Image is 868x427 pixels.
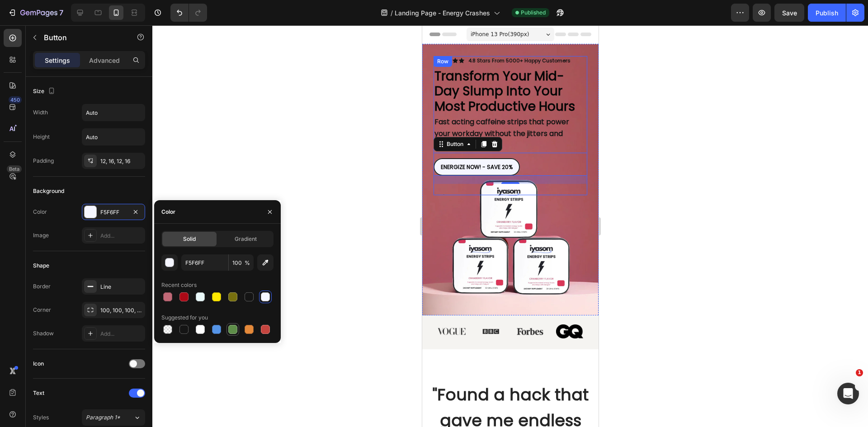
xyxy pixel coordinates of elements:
[100,232,143,240] div: Add...
[245,259,250,267] span: %
[170,4,207,22] div: Undo/Redo
[395,8,490,18] span: Landing Page - Energy Crashes
[86,413,120,422] span: Paragraph 1*
[89,56,120,65] p: Advanced
[100,306,143,314] div: 100, 100, 100, 100
[82,129,145,145] input: Auto
[782,9,797,17] span: Save
[33,282,51,291] div: Border
[161,281,197,289] div: Recent colors
[391,8,393,18] span: /
[100,208,127,216] div: F5F6FF
[33,85,57,98] div: Size
[33,413,49,422] div: Styles
[4,4,67,22] button: 7
[7,165,22,173] div: Beta
[33,231,49,239] div: Image
[33,389,44,397] div: Text
[82,104,145,121] input: Auto
[33,157,54,165] div: Padding
[33,133,50,141] div: Height
[181,254,228,271] input: Eg: FFFFFF
[33,187,64,195] div: Background
[33,329,54,338] div: Shadow
[33,306,51,314] div: Corner
[100,283,143,291] div: Line
[100,157,143,165] div: 12, 16, 12, 16
[808,4,846,22] button: Publish
[45,56,70,65] p: Settings
[33,360,44,368] div: Icon
[521,9,546,17] span: Published
[33,108,48,117] div: Width
[161,208,175,216] div: Color
[59,7,63,18] p: 7
[9,96,22,103] div: 450
[82,409,145,426] button: Paragraph 1*
[100,330,143,338] div: Add...
[183,235,196,243] span: Solid
[235,235,257,243] span: Gradient
[837,383,859,404] iframe: Intercom live chat
[33,208,47,216] div: Color
[816,8,838,18] div: Publish
[856,369,863,376] span: 1
[161,314,208,322] div: Suggested for you
[774,4,804,22] button: Save
[44,32,121,43] p: Button
[33,262,49,270] div: Shape
[422,25,599,427] iframe: Design area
